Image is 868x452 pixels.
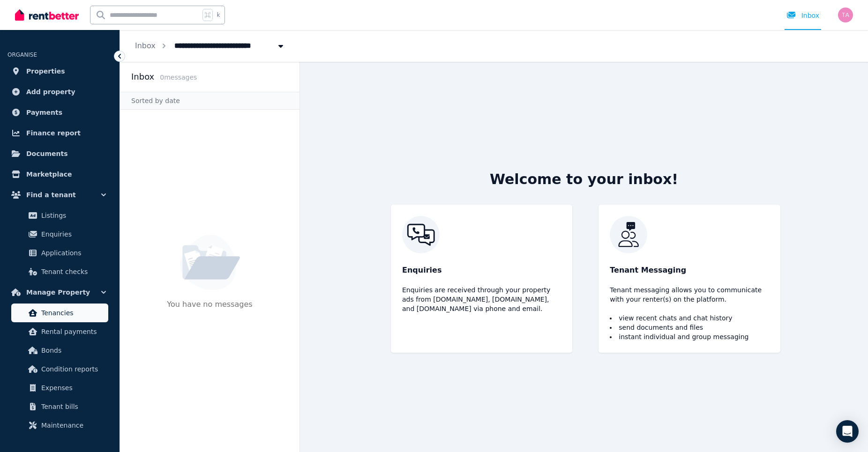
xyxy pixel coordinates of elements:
a: Bonds [11,341,108,360]
span: Properties [26,66,65,77]
a: Add property [7,82,112,101]
p: You have no messages [167,299,252,327]
span: Listings [41,210,105,221]
img: RentBetter Inbox [402,216,561,253]
span: k [217,11,220,19]
a: Maintenance [11,416,108,435]
span: Documents [26,148,68,159]
h2: Welcome to your inbox! [490,171,678,188]
span: ORGANISE [7,52,37,58]
span: Tenancies [41,307,105,319]
a: Applications [11,244,108,262]
div: Sorted by date [120,92,299,110]
li: instant individual and group messaging [610,332,769,341]
nav: Breadcrumb [120,30,300,62]
span: Find a tenant [26,189,76,200]
span: Tenant checks [41,266,105,277]
img: Tony Africano [838,7,853,22]
button: Manage Property [7,283,112,302]
img: RentBetter [15,8,79,22]
button: Find a tenant [7,185,112,204]
div: Open Intercom Messenger [836,420,859,443]
p: Enquiries are received through your property ads from [DOMAIN_NAME], [DOMAIN_NAME], and [DOMAIN_N... [402,285,561,313]
span: Tenant bills [41,401,105,412]
p: Enquiries [402,265,561,276]
div: Inbox [786,11,819,20]
span: Expenses [41,382,105,393]
a: Marketplace [7,165,112,184]
a: Expenses [11,378,108,397]
a: Condition reports [11,360,108,378]
span: Applications [41,247,105,259]
span: Bonds [41,345,105,356]
span: Maintenance [41,420,105,431]
a: Inbox [135,41,156,50]
span: Enquiries [41,229,105,240]
a: Rental payments [11,322,108,341]
img: RentBetter Inbox [610,216,769,253]
span: Tenant Messaging [610,265,686,276]
a: Tenant bills [11,397,108,416]
a: Tenant checks [11,262,108,281]
a: Properties [7,62,112,81]
li: send documents and files [610,323,769,332]
a: Tenancies [11,304,108,322]
span: Add property [26,86,75,97]
a: Finance report [7,124,112,142]
a: Payments [7,103,112,122]
span: Marketplace [26,169,72,180]
a: Documents [7,144,112,163]
span: Rental payments [41,326,105,337]
span: Condition reports [41,363,105,375]
span: Payments [26,107,62,118]
a: Enquiries [11,225,108,244]
span: Manage Property [26,287,90,298]
p: Tenant messaging allows you to communicate with your renter(s) on the platform. [610,285,769,304]
img: No Message Available [180,235,240,290]
h2: Inbox [131,70,154,83]
a: Listings [11,206,108,225]
span: Finance report [26,127,81,139]
li: view recent chats and chat history [610,313,769,323]
span: 0 message s [160,74,197,81]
